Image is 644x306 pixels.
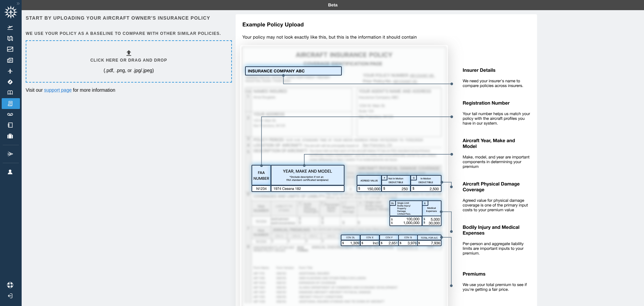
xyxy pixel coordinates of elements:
p: Visit our for more information [26,87,231,93]
h6: Start by uploading your aircraft owner's insurance policy [26,14,231,22]
h6: Click here or drag and drop [90,57,167,64]
a: support page [44,87,72,93]
h6: We use your policy as a baseline to compare with other similar policies. [26,30,231,37]
p: (.pdf, .png, or .jpg/.jpeg) [103,67,154,74]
